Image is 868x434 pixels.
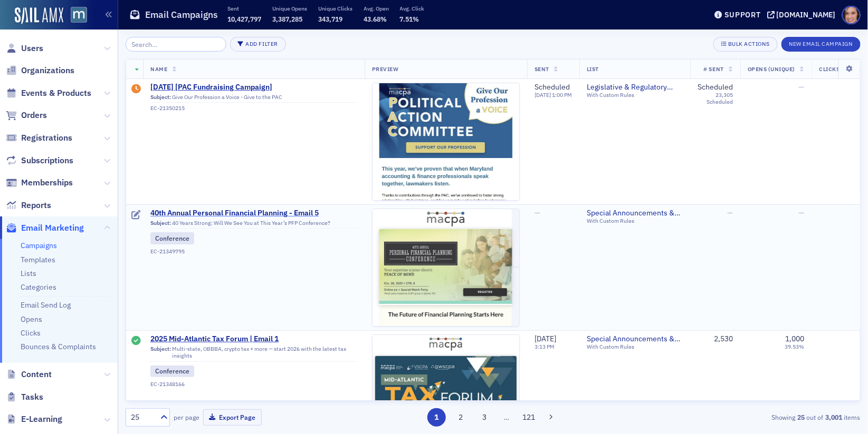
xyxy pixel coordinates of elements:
span: Opens (Unique) [748,65,795,73]
div: Showing out of items [623,412,861,422]
a: Legislative & Regulatory Updates [587,83,683,92]
span: Clicks (Unique) [819,65,868,73]
a: Registrations [6,132,72,144]
span: — [798,208,804,218]
button: [DOMAIN_NAME] [767,11,840,18]
a: Clicks [21,328,41,338]
span: Organizations [21,65,74,76]
span: Name [150,65,167,73]
span: 7.51% [400,15,419,23]
p: Sent [227,5,261,12]
div: EC-21350215 [150,105,357,112]
div: Draft [132,210,141,221]
span: Profile [842,6,861,24]
div: Scheduled [698,83,733,92]
div: 40 Years Strong: Will We See You at This Year’s PFP Conference? [150,220,357,229]
span: … [500,412,514,422]
a: 2025 Mid-Atlantic Tax Forum | Email 1 [150,334,357,344]
button: 1 [427,408,446,427]
a: E-Learning [6,413,62,425]
span: Special Announcements & Special Event Invitations [587,209,683,218]
a: Bounces & Complaints [21,342,96,351]
a: Campaigns [21,241,57,250]
img: SailAMX [71,7,87,23]
div: EC-21348166 [150,381,357,388]
span: Subject: [150,220,171,226]
input: Search… [126,37,226,52]
span: Users [21,43,43,54]
span: List [587,65,599,73]
button: 2 [452,408,470,427]
a: New Email Campaign [781,38,861,48]
div: Support [724,10,761,19]
button: 3 [475,408,494,427]
span: Registrations [21,132,72,144]
span: Memberships [21,177,73,189]
span: Reports [21,200,51,211]
span: [DATE] [535,334,556,343]
div: 23,305 Scheduled [698,92,733,105]
a: Lists [21,269,36,278]
a: 40th Annual Personal Financial Planning - Email 5 [150,209,357,218]
div: 25 [131,412,154,423]
a: Templates [21,255,55,264]
img: SailAMX [15,7,63,24]
div: With Custom Rules [587,218,683,224]
a: Subscriptions [6,155,73,166]
div: Conference [150,366,194,377]
a: Content [6,369,52,380]
span: Subject: [150,346,171,359]
span: Orders [21,110,47,121]
a: View Homepage [63,7,87,25]
div: Multi-state, OBBBA, crypto tax + more — start 2026 with the latest tax insights [150,346,357,362]
time: 3:13 PM [535,343,555,350]
div: Scheduled [535,83,572,92]
a: Opens [21,314,42,324]
span: Events & Products [21,87,91,99]
div: With Custom Rules [587,343,683,350]
span: Content [21,369,52,380]
span: Tasks [21,391,43,403]
span: — [535,208,540,218]
span: 43.68% [364,15,387,23]
h1: Email Campaigns [145,8,218,21]
span: 10,427,797 [227,15,261,23]
span: Email Marketing [21,222,84,234]
div: Conference [150,232,194,244]
span: Subscriptions [21,155,73,166]
a: Users [6,43,43,54]
span: — [798,82,804,92]
a: [DATE] [PAC Fundraising Campaign] [150,83,357,92]
a: Special Announcements & Special Event Invitations [587,334,683,344]
p: Avg. Open [364,5,389,12]
div: EC-21349795 [150,248,357,255]
a: Email Marketing [6,222,84,234]
span: 3,387,285 [272,15,302,23]
span: Subject: [150,94,171,101]
button: Add Filter [230,37,286,52]
a: Organizations [6,65,74,76]
div: Bulk Actions [728,41,769,47]
p: Avg. Click [400,5,425,12]
p: Unique Clicks [318,5,352,12]
a: Orders [6,110,47,121]
button: Bulk Actions [713,37,777,52]
a: Memberships [6,177,73,189]
strong: 25 [796,412,807,422]
div: 39.53% [785,343,804,350]
p: Unique Opens [272,5,307,12]
div: 1,000 [785,334,804,344]
div: [DOMAIN_NAME] [777,10,836,19]
a: Tasks [6,391,43,403]
span: 1:00 PM [552,91,572,98]
span: Preview [372,65,399,73]
button: 121 [520,408,538,427]
span: [DATE] [535,91,552,98]
a: Email Send Log [21,300,71,310]
a: Categories [21,282,56,292]
span: — [727,208,733,218]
